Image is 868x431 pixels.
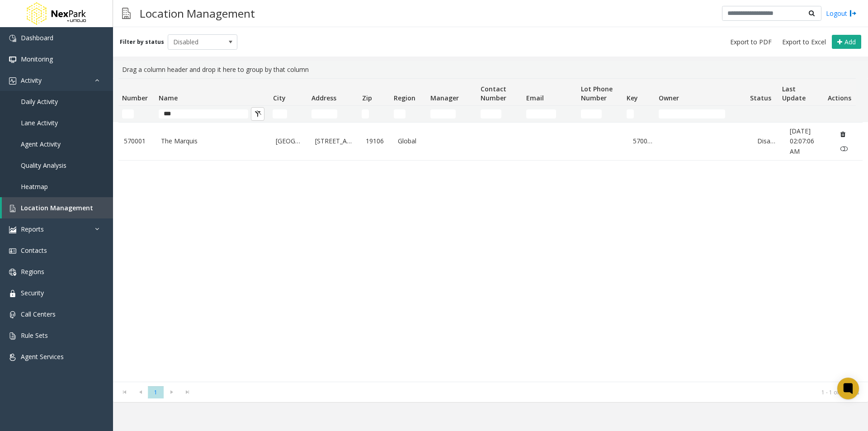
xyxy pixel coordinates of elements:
label: Filter by status [120,38,164,46]
img: pageIcon [122,2,131,24]
span: Key [627,94,638,102]
img: 'icon' [9,205,16,212]
span: Contact Number [481,85,506,102]
a: [STREET_ADDRESS] [315,136,355,146]
button: Export to Excel [778,36,830,48]
td: Key Filter [623,106,655,122]
span: Lot Phone Number [581,85,613,102]
td: Region Filter [390,106,427,122]
td: City Filter [269,106,308,122]
input: Lot Phone Number Filter [581,109,602,118]
input: Region Filter [394,109,406,118]
img: logout [849,9,857,18]
img: 'icon' [9,77,16,85]
span: Regions [21,267,44,276]
input: Zip Filter [362,109,369,118]
td: Last Update Filter [778,106,824,122]
span: Activity [21,76,42,85]
span: Agent Services [21,352,64,361]
input: Contact Number Filter [481,109,502,118]
span: Lane Activity [21,118,58,127]
th: Actions [824,79,856,106]
span: Zip [362,94,372,102]
span: Last Update [782,85,806,102]
a: Disabled [757,136,778,146]
input: Name Filter [159,109,248,118]
th: Status [746,79,778,106]
a: Global [398,136,424,146]
td: Name Filter [155,106,269,122]
span: Location Management [21,204,93,212]
div: Drag a column header and drop it here to group by that column [118,61,863,78]
button: Enable [836,142,853,156]
a: Logout [826,9,857,18]
input: Key Filter [627,109,634,118]
button: Add [832,35,861,49]
td: Contact Number Filter [477,106,523,122]
span: Quality Analysis [21,161,66,170]
span: Owner [659,94,679,102]
span: Manager [430,94,459,102]
img: 'icon' [9,56,16,63]
td: Address Filter [308,106,358,122]
a: 570001 [633,136,654,146]
button: Export to PDF [726,36,775,48]
span: Address [311,94,336,102]
button: Delete [836,127,850,142]
kendo-pager-info: 1 - 1 of 1 items [201,388,859,396]
div: Data table [113,78,868,382]
span: Reports [21,225,44,233]
span: Email [526,94,544,102]
td: Email Filter [523,106,577,122]
a: Location Management [2,197,113,218]
td: Number Filter [118,106,155,122]
a: The Marquis [161,136,265,146]
input: Manager Filter [430,109,456,118]
td: Owner Filter [655,106,746,122]
span: Disabled [168,35,223,49]
span: Contacts [21,246,47,255]
span: Number [122,94,148,102]
input: Owner Filter [659,109,726,118]
input: Email Filter [526,109,557,118]
img: 'icon' [9,290,16,297]
td: Manager Filter [427,106,477,122]
span: Security [21,289,44,297]
span: Export to Excel [782,38,826,47]
img: 'icon' [9,35,16,42]
span: Add [844,38,856,46]
span: City [273,94,286,102]
span: Agent Activity [21,140,61,148]
a: [GEOGRAPHIC_DATA] [276,136,304,146]
span: Export to PDF [730,38,772,47]
span: Page 1 [148,386,164,398]
td: Lot Phone Number Filter [577,106,623,122]
span: Dashboard [21,33,53,42]
input: City Filter [273,109,287,118]
span: Monitoring [21,55,53,63]
h3: Location Management [135,2,259,24]
a: 570001 [124,136,150,146]
td: Zip Filter [358,106,390,122]
input: Address Filter [311,109,337,118]
span: Rule Sets [21,331,48,340]
span: Daily Activity [21,97,58,106]
input: Number Filter [122,109,134,118]
td: Actions Filter [824,106,856,122]
img: 'icon' [9,311,16,318]
td: Status Filter [746,106,778,122]
a: [DATE] 02:07:06 AM [790,126,825,156]
button: Clear [251,107,264,121]
img: 'icon' [9,269,16,276]
a: 19106 [366,136,387,146]
span: [DATE] 02:07:06 AM [790,127,814,156]
img: 'icon' [9,354,16,361]
span: Call Centers [21,310,56,318]
img: 'icon' [9,226,16,233]
img: 'icon' [9,332,16,340]
img: 'icon' [9,247,16,255]
span: Heatmap [21,182,48,191]
span: Name [159,94,178,102]
span: Region [394,94,415,102]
